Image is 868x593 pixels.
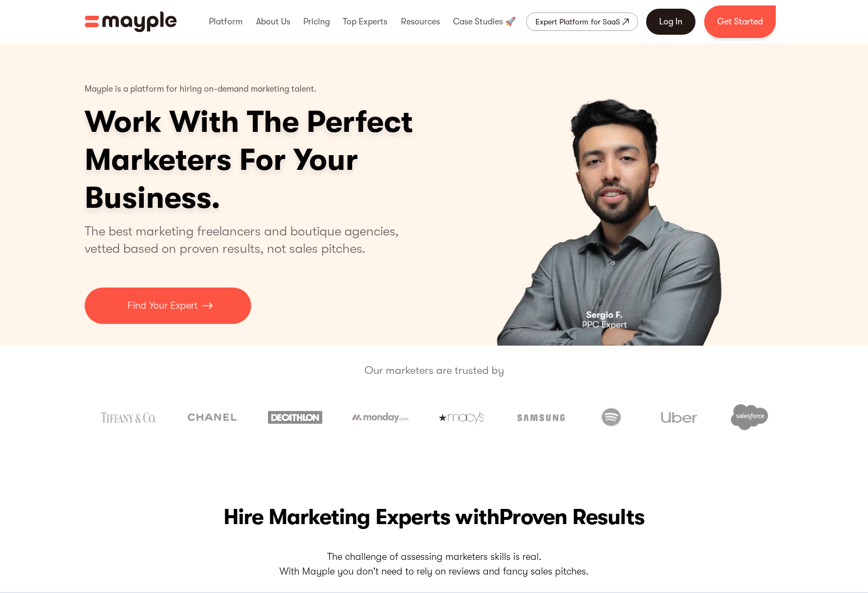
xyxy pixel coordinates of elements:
[499,505,644,530] span: Proven Results
[85,550,783,579] p: The challenge of assessing marketers skills is real. With Mayple you don't need to rely on review...
[85,288,251,324] a: Find Your Expert
[646,9,695,35] a: Log In
[814,541,868,593] iframe: Chat Widget
[535,15,620,28] div: Expert Platform for SaaS
[253,4,293,39] div: About Us
[127,298,197,313] p: Find Your Expert
[340,4,390,39] div: Top Experts
[85,103,497,217] h1: Work With The Perfect Marketers For Your Business.
[85,11,177,32] img: Mayple logo
[526,12,638,31] a: Expert Platform for SaaS
[85,11,177,32] a: home
[85,76,317,103] p: Mayple is a platform for hiring on-demand marketing talent.
[85,222,412,257] p: The best marketing freelancers and boutique agencies, vetted based on proven results, not sales p...
[85,502,783,532] h2: Hire Marketing Experts with
[704,5,776,38] a: Get Started
[444,43,783,346] div: carousel
[206,4,245,39] div: Platform
[301,4,333,39] div: Pricing
[444,43,783,346] div: 2 of 5
[398,4,443,39] div: Resources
